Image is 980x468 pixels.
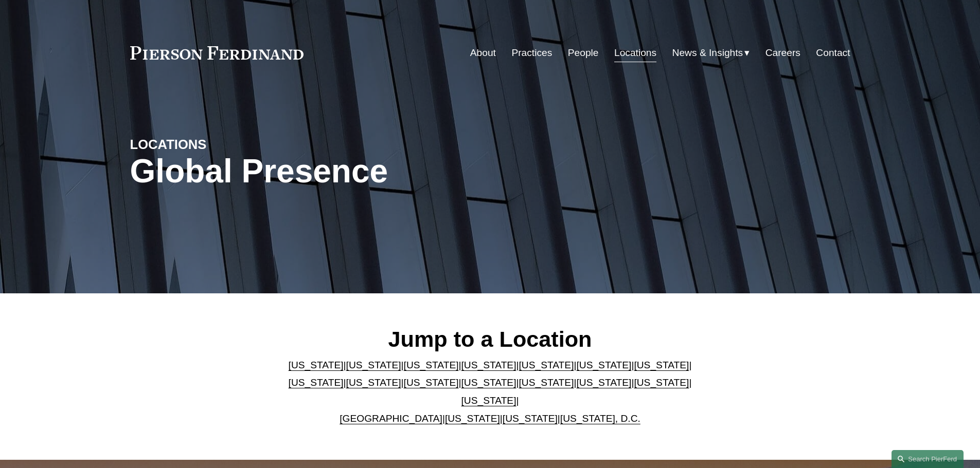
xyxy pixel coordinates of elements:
[280,357,700,427] p: | | | | | | | | | | | | | | | | | |
[560,413,640,424] a: [US_STATE], D.C.
[816,43,850,63] a: Contact
[519,377,574,388] a: [US_STATE]
[614,43,656,63] a: Locations
[568,43,599,63] a: People
[634,360,689,370] a: [US_STATE]
[346,377,401,388] a: [US_STATE]
[130,153,610,190] h1: Global Presence
[340,413,442,424] a: [GEOGRAPHIC_DATA]
[892,450,964,468] a: Search this site
[576,360,631,370] a: [US_STATE]
[289,377,344,388] a: [US_STATE]
[765,43,800,63] a: Careers
[470,43,496,63] a: About
[404,377,459,388] a: [US_STATE]
[404,360,459,370] a: [US_STATE]
[519,360,574,370] a: [US_STATE]
[511,43,552,63] a: Practices
[130,136,310,153] h4: LOCATIONS
[289,360,344,370] a: [US_STATE]
[461,377,516,388] a: [US_STATE]
[576,377,631,388] a: [US_STATE]
[503,413,558,424] a: [US_STATE]
[634,377,689,388] a: [US_STATE]
[445,413,500,424] a: [US_STATE]
[346,360,401,370] a: [US_STATE]
[672,44,743,62] span: News & Insights
[461,360,516,370] a: [US_STATE]
[672,43,750,63] a: folder dropdown
[280,326,700,352] h2: Jump to a Location
[461,395,516,406] a: [US_STATE]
